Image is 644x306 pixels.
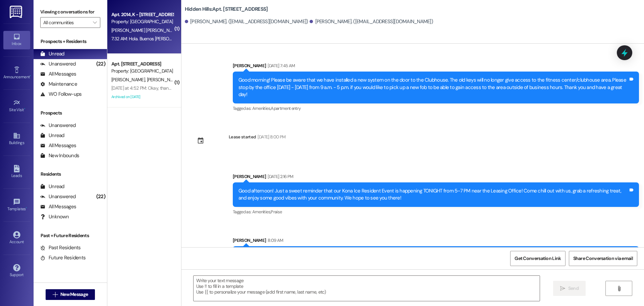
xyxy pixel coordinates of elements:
[40,213,69,220] div: Unknown
[46,289,95,300] button: New Message
[40,60,76,68] div: Unanswered
[3,262,30,280] a: Support
[111,60,173,68] div: Apt. [STREET_ADDRESS]
[233,207,639,217] div: Tagged as:
[252,209,271,215] span: Amenities ,
[616,286,622,291] i: 
[24,106,25,111] span: •
[573,255,633,262] span: Share Conversation via email
[40,193,76,200] div: Unanswered
[111,77,147,83] span: [PERSON_NAME]
[40,254,86,261] div: Future Residents
[3,163,30,181] a: Leads
[40,152,79,159] div: New Inbounds
[111,27,179,33] span: [PERSON_NAME] [PERSON_NAME]
[185,6,268,13] b: Hidden Hills: Apt. [STREET_ADDRESS]
[40,183,64,190] div: Unread
[40,50,64,57] div: Unread
[185,18,308,25] div: [PERSON_NAME]. ([EMAIL_ADDRESS][DOMAIN_NAME])
[515,255,561,262] span: Get Conversation Link
[40,7,100,17] label: Viewing conversations for
[111,36,460,42] div: 7:32 AM: Hola. Buenos [PERSON_NAME] me gustaría saber si el mes de septiembre el monto a pagar de...
[3,196,30,214] a: Templates •
[233,237,639,246] div: [PERSON_NAME]
[111,11,173,18] div: Apt. 2014, K - [STREET_ADDRESS]
[40,203,76,210] div: All Messages
[560,286,565,291] i: 
[266,237,283,244] div: 8:09 AM
[256,133,285,140] div: [DATE] 8:00 PM
[233,103,639,113] div: Tagged as:
[111,85,180,91] div: [DATE] at 4:52 PM: Okay, thank you!
[229,133,256,140] div: Lease started
[111,68,173,75] div: Property: [GEOGRAPHIC_DATA]
[252,105,271,111] span: Amenities ,
[40,132,64,139] div: Unread
[34,38,107,45] div: Prospects + Residents
[510,251,565,266] button: Get Conversation Link
[271,209,282,215] span: Praise
[95,191,107,202] div: (22)
[553,281,586,296] button: Send
[34,110,107,117] div: Prospects
[111,18,173,25] div: Property: [GEOGRAPHIC_DATA]
[95,59,107,69] div: (22)
[233,62,639,72] div: [PERSON_NAME]
[3,130,30,148] a: Buildings
[34,232,107,239] div: Past + Future Residents
[266,173,293,180] div: [DATE] 2:16 PM
[3,97,30,115] a: Site Visit •
[26,206,27,210] span: •
[40,244,81,251] div: Past Residents
[238,187,628,202] div: Good afternoon! Just a sweet reminder that our Kona Ice Resident Event is happening TONIGHT from ...
[3,229,30,247] a: Account
[111,93,174,101] div: Archived on [DATE]
[147,77,180,83] span: [PERSON_NAME]
[30,74,31,78] span: •
[568,285,579,292] span: Send
[40,81,77,88] div: Maintenance
[238,77,628,98] div: Good morning! Please be aware that we have installed a new system on the door to the Clubhouse. T...
[93,20,97,25] i: 
[10,6,23,18] img: ResiDesk Logo
[233,173,639,182] div: [PERSON_NAME]
[271,105,301,111] span: Apartment entry
[3,31,30,49] a: Inbox
[40,142,76,149] div: All Messages
[310,18,433,25] div: [PERSON_NAME]. ([EMAIL_ADDRESS][DOMAIN_NAME])
[60,291,88,298] span: New Message
[569,251,637,266] button: Share Conversation via email
[53,292,58,297] i: 
[40,91,82,98] div: WO Follow-ups
[40,71,76,78] div: All Messages
[34,171,107,178] div: Residents
[43,17,90,28] input: All communities
[40,122,76,129] div: Unanswered
[266,62,295,69] div: [DATE] 7:45 AM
